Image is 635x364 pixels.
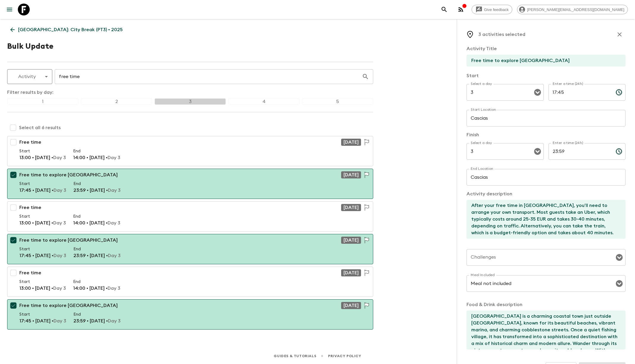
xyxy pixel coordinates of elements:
p: End [73,279,120,285]
div: Activity [7,68,52,85]
p: End [73,246,121,252]
p: Free time [19,204,41,211]
span: Day 3 [108,155,120,160]
label: Enter a time (24h) [553,140,583,145]
p: Start [19,213,66,219]
p: Food & Drink description [467,301,625,308]
span: Day 3 [108,221,120,225]
p: Start [19,181,66,187]
p: 13:00 • [DATE] • [19,285,66,292]
p: Filter results by day: [7,89,373,96]
p: 13:00 • [DATE] • [19,154,66,161]
span: Day 3 [108,319,121,323]
h1: Bulk Update [7,40,53,52]
input: E.g Hozuagawa boat tour [467,55,621,67]
button: Choose time, selected time is 11:59 PM [613,145,625,157]
label: Select a day [471,81,492,86]
span: Day 3 [53,286,66,291]
span: Day 3 [53,253,66,258]
span: Day 3 [53,188,66,193]
a: Guides & Tutorials [274,353,316,359]
button: Open [615,279,623,288]
p: Start [19,311,66,317]
div: 1 [7,98,78,105]
label: Enter a time (24h) [553,81,583,86]
p: Free time [19,269,41,276]
div: 4 [228,98,300,105]
p: Start [19,246,66,252]
button: Free time[DATE]Start13:00 • [DATE] •Day 3End14:00 • [DATE] •Day 3 [7,267,373,297]
input: hh:mm [549,143,611,160]
p: 23:59 • [DATE] • [73,317,121,325]
p: 17:45 • [DATE] • [19,317,66,325]
span: Give feedback [481,7,512,12]
label: Meal Included [471,273,494,278]
p: 23:59 • [DATE] • [73,187,121,194]
p: 3 activities selected [478,31,525,38]
p: 14:00 • [DATE] • [73,154,120,161]
button: menu [4,4,15,15]
p: Free time to explore [GEOGRAPHIC_DATA] [19,171,118,178]
div: [DATE] [341,204,361,211]
div: [DATE] [341,139,361,146]
div: [DATE] [341,171,361,178]
span: Day 3 [108,286,120,291]
div: [DATE] [341,269,361,276]
p: Activity description [467,190,625,197]
p: Activity Title [467,45,625,52]
p: Free time to explore [GEOGRAPHIC_DATA] [19,237,118,244]
p: End [73,181,121,187]
p: Finish [467,131,625,138]
input: hh:mm [549,84,611,101]
div: 3 [155,98,226,105]
a: Privacy Policy [328,353,361,359]
button: Free time to explore [GEOGRAPHIC_DATA][DATE]Start17:45 • [DATE] •Day 3End23:59 • [DATE] •Day 3 [7,234,373,264]
textarea: [GEOGRAPHIC_DATA] is a charming coastal town just outside [GEOGRAPHIC_DATA], known for its beauti... [467,311,621,349]
p: 17:45 • [DATE] • [19,187,66,194]
button: search adventures [438,4,450,15]
p: 14:00 • [DATE] • [73,219,120,227]
label: End Location [471,166,494,171]
label: Select a day [471,140,492,145]
p: Free time [19,139,41,146]
button: Free time to explore [GEOGRAPHIC_DATA][DATE]Start17:45 • [DATE] •Day 3End23:59 • [DATE] •Day 3 [7,299,373,330]
a: Give feedback [472,5,512,14]
span: Day 3 [53,319,66,323]
p: Start [19,279,66,285]
span: Day 3 [108,188,121,193]
button: Open [615,253,623,262]
span: Day 3 [53,221,66,225]
div: [PERSON_NAME][EMAIL_ADDRESS][DOMAIN_NAME] [517,5,628,14]
div: 5 [302,98,373,105]
p: Select all 6 results [19,124,61,131]
span: [PERSON_NAME][EMAIL_ADDRESS][DOMAIN_NAME] [524,7,628,12]
p: Free time to explore [GEOGRAPHIC_DATA] [19,302,118,309]
p: End [73,148,120,154]
input: e.g. "zipline" [55,68,362,85]
p: [GEOGRAPHIC_DATA]: City Break (PT3) • 2025 [18,26,123,33]
p: End [73,311,121,317]
button: Choose time, selected time is 5:45 PM [613,86,625,98]
label: Start Location [471,107,496,112]
p: 17:45 • [DATE] • [19,252,66,259]
div: [DATE] [341,302,361,309]
textarea: After your free time in [GEOGRAPHIC_DATA], you’ll need to arrange your own transport. Most guests... [467,200,621,239]
p: 23:59 • [DATE] • [73,252,121,259]
p: 13:00 • [DATE] • [19,219,66,227]
p: 14:00 • [DATE] • [73,285,120,292]
button: Open [533,147,542,156]
span: Day 3 [53,155,66,160]
p: End [73,213,120,219]
div: [DATE] [341,237,361,244]
p: Start [467,72,625,79]
button: Free time[DATE]Start13:00 • [DATE] •Day 3End14:00 • [DATE] •Day 3 [7,201,373,232]
button: Free time[DATE]Start13:00 • [DATE] •Day 3End14:00 • [DATE] •Day 3 [7,136,373,166]
span: Day 3 [108,253,121,258]
button: Open [533,88,542,96]
button: Free time to explore [GEOGRAPHIC_DATA][DATE]Start17:45 • [DATE] •Day 3End23:59 • [DATE] •Day 3 [7,169,373,199]
p: Start [19,148,66,154]
a: [GEOGRAPHIC_DATA]: City Break (PT3) • 2025 [7,24,126,36]
div: 2 [81,98,152,105]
